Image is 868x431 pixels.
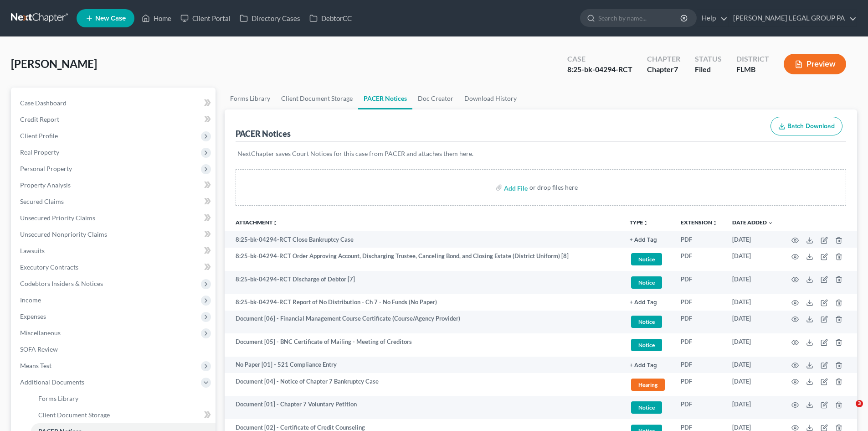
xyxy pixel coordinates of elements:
[225,88,276,109] a: Forms Library
[176,10,235,26] a: Client Portal
[631,253,662,265] span: Notice
[736,54,769,64] div: District
[13,341,216,358] a: SOFA Review
[20,378,84,386] span: Additional Documents
[236,128,291,139] div: PACER Notices
[736,64,769,75] div: FLMB
[695,54,722,64] div: Status
[770,117,842,136] button: Batch Download
[725,373,781,396] td: [DATE]
[630,377,666,392] a: Hearing
[20,181,71,189] span: Property Analysis
[630,300,657,306] button: + Add Tag
[31,390,216,407] a: Forms Library
[673,231,725,248] td: PDF
[681,219,718,226] a: Extensionunfold_more
[20,247,45,254] span: Lawsuits
[529,183,578,192] div: or drop files here
[225,357,622,373] td: No Paper [01] - 521 Compliance Entry
[412,88,459,109] a: Doc Creator
[225,248,622,271] td: 8:25-bk-04294-RCT Order Approving Account, Discharging Trustee, Canceling Bond, and Closing Estat...
[630,252,666,267] a: Notice
[787,122,835,130] span: Batch Download
[225,373,622,396] td: Document [04] - Notice of Chapter 7 Bankruptcy Case
[630,363,657,369] button: + Add Tag
[20,132,58,140] span: Client Profile
[768,220,773,226] i: expand_more
[647,54,680,64] div: Chapter
[695,64,722,75] div: Filed
[725,294,781,311] td: [DATE]
[20,329,61,337] span: Miscellaneous
[725,357,781,373] td: [DATE]
[673,396,725,419] td: PDF
[725,231,781,248] td: [DATE]
[11,57,97,70] span: [PERSON_NAME]
[20,296,41,304] span: Income
[38,395,78,402] span: Forms Library
[630,314,666,329] a: Notice
[20,230,107,238] span: Unsecured Nonpriority Claims
[225,231,622,248] td: 8:25-bk-04294-RCT Close Bankruptcy Case
[31,407,216,423] a: Client Document Storage
[20,362,51,369] span: Means Test
[631,401,662,414] span: Notice
[732,219,773,226] a: Date Added expand_more
[673,333,725,357] td: PDF
[725,333,781,357] td: [DATE]
[673,271,725,294] td: PDF
[137,10,176,26] a: Home
[630,338,666,353] a: Notice
[837,400,859,422] iframe: Intercom live chat
[20,148,59,156] span: Real Property
[673,294,725,311] td: PDF
[673,311,725,334] td: PDF
[237,149,844,158] p: NextChapter saves Court Notices for this case from PACER and attaches them here.
[674,65,678,73] span: 7
[631,276,662,289] span: Notice
[305,10,356,26] a: DebtorCC
[20,263,78,271] span: Executory Contracts
[673,248,725,271] td: PDF
[13,95,216,111] a: Case Dashboard
[725,396,781,419] td: [DATE]
[784,54,846,74] button: Preview
[697,10,728,26] a: Help
[13,111,216,128] a: Credit Report
[20,214,95,222] span: Unsecured Priority Claims
[13,243,216,259] a: Lawsuits
[630,235,666,244] a: + Add Tag
[631,379,665,391] span: Hearing
[631,316,662,328] span: Notice
[225,271,622,294] td: 8:25-bk-04294-RCT Discharge of Debtor [7]
[725,271,781,294] td: [DATE]
[725,248,781,271] td: [DATE]
[20,165,72,172] span: Personal Property
[567,54,632,64] div: Case
[358,88,412,109] a: PACER Notices
[13,210,216,226] a: Unsecured Priority Claims
[630,237,657,243] button: + Add Tag
[712,220,718,226] i: unfold_more
[38,411,110,419] span: Client Document Storage
[673,357,725,373] td: PDF
[13,177,216,193] a: Property Analysis
[630,360,666,369] a: + Add Tag
[630,220,648,226] button: TYPEunfold_more
[856,400,863,407] span: 3
[225,294,622,311] td: 8:25-bk-04294-RCT Report of No Distribution - Ch 7 - No Funds (No Paper)
[643,220,648,226] i: unfold_more
[95,15,126,22] span: New Case
[236,219,278,226] a: Attachmentunfold_more
[567,64,632,75] div: 8:25-bk-04294-RCT
[647,64,680,75] div: Chapter
[459,88,522,109] a: Download History
[225,311,622,334] td: Document [06] - Financial Management Course Certificate (Course/Agency Provider)
[13,193,216,210] a: Secured Claims
[20,99,67,107] span: Case Dashboard
[631,339,662,351] span: Notice
[673,373,725,396] td: PDF
[630,298,666,306] a: + Add Tag
[235,10,305,26] a: Directory Cases
[630,275,666,290] a: Notice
